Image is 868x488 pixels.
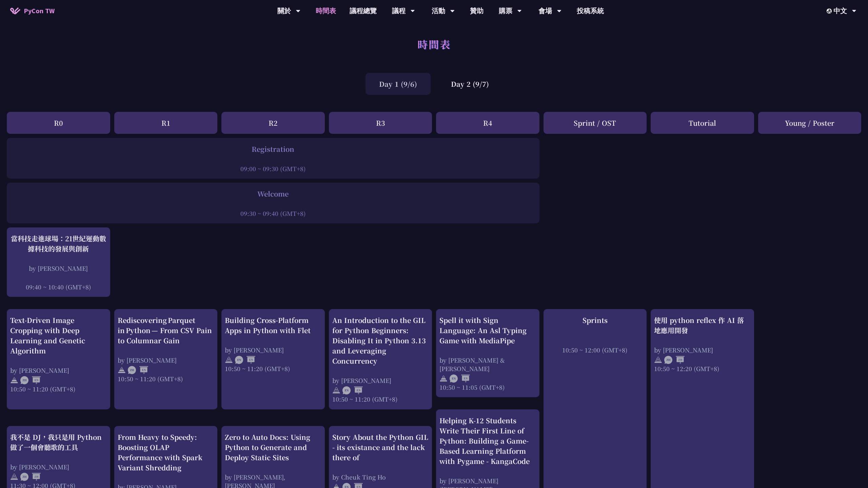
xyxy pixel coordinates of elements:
[10,7,20,14] img: Home icon of PyCon TW 2025
[10,385,107,393] div: 10:50 ~ 11:20 (GMT+8)
[7,112,110,134] div: R0
[439,356,536,373] div: by [PERSON_NAME] & [PERSON_NAME]
[10,264,107,272] div: by [PERSON_NAME]
[20,376,41,384] img: ZHEN.371966e.svg
[450,374,470,383] img: ENEN.5a408d1.svg
[417,34,451,54] h1: 時間表
[654,364,751,373] div: 10:50 ~ 12:20 (GMT+8)
[439,315,536,391] a: Spell it with Sign Language: An Asl Typing Game with MediaPipe by [PERSON_NAME] & [PERSON_NAME] 1...
[118,374,214,383] div: 10:50 ~ 11:20 (GMT+8)
[332,376,429,385] div: by [PERSON_NAME]
[332,473,429,481] div: by Cheuk Ting Ho
[664,356,685,364] img: ZHZH.38617ef.svg
[10,189,536,199] div: Welcome
[342,386,363,394] img: ENEN.5a408d1.svg
[10,233,107,254] div: 當科技走進球場：21世紀運動數據科技的發展與創新
[544,112,647,134] div: Sprint / OST
[332,395,429,403] div: 10:50 ~ 11:20 (GMT+8)
[332,315,429,403] a: An Introduction to the GIL for Python Beginners: Disabling It in Python 3.13 and Leveraging Concu...
[24,6,55,16] span: PyCon TW
[366,73,431,95] div: Day 1 (9/6)
[332,386,340,394] img: svg+xml;base64,PHN2ZyB4bWxucz0iaHR0cDovL3d3dy53My5vcmcvMjAwMC9zdmciIHdpZHRoPSIyNCIgaGVpZ2h0PSIyNC...
[225,315,321,335] div: Building Cross-Platform Apps in Python with Flet
[118,315,214,383] a: Rediscovering Parquet in Python — From CSV Pain to Columnar Gain by [PERSON_NAME] 10:50 ~ 11:20 (...
[10,473,18,481] img: svg+xml;base64,PHN2ZyB4bWxucz0iaHR0cDovL3d3dy53My5vcmcvMjAwMC9zdmciIHdpZHRoPSIyNCIgaGVpZ2h0PSIyNC...
[10,164,536,173] div: 09:00 ~ 09:30 (GMT+8)
[437,73,502,95] div: Day 2 (9/7)
[221,112,325,134] div: R2
[225,346,321,354] div: by [PERSON_NAME]
[439,383,536,391] div: 10:50 ~ 11:05 (GMT+8)
[10,144,536,154] div: Registration
[654,315,751,373] a: 使用 python reflex 作 AI 落地應用開發 by [PERSON_NAME] 10:50 ~ 12:20 (GMT+8)
[439,374,448,383] img: svg+xml;base64,PHN2ZyB4bWxucz0iaHR0cDovL3d3dy53My5vcmcvMjAwMC9zdmciIHdpZHRoPSIyNCIgaGVpZ2h0PSIyNC...
[225,315,321,373] a: Building Cross-Platform Apps in Python with Flet by [PERSON_NAME] 10:50 ~ 11:20 (GMT+8)
[10,209,536,218] div: 09:30 ~ 09:40 (GMT+8)
[758,112,862,134] div: Young / Poster
[651,112,754,134] div: Tutorial
[128,366,148,374] img: ZHEN.371966e.svg
[654,356,662,364] img: svg+xml;base64,PHN2ZyB4bWxucz0iaHR0cDovL3d3dy53My5vcmcvMjAwMC9zdmciIHdpZHRoPSIyNCIgaGVpZ2h0PSIyNC...
[10,315,107,393] a: Text-Driven Image Cropping with Deep Learning and Genetic Algorithm by [PERSON_NAME] 10:50 ~ 11:2...
[654,346,751,354] div: by [PERSON_NAME]
[118,356,214,364] div: by [PERSON_NAME]
[3,2,61,19] a: PyCon TW
[332,432,429,463] div: Story About the Python GIL - its existance and the lack there of
[436,112,539,134] div: R4
[10,283,107,291] div: 09:40 ~ 10:40 (GMT+8)
[827,8,833,14] img: Locale Icon
[235,356,255,364] img: ENEN.5a408d1.svg
[225,432,321,463] div: Zero to Auto Docs: Using Python to Generate and Deploy Static Sites
[10,366,107,374] div: by [PERSON_NAME]
[10,432,107,452] div: 我不是 DJ，我只是用 Python 做了一個會聽歌的工具
[114,112,218,134] div: R1
[547,315,644,325] div: Sprints
[10,463,107,471] div: by [PERSON_NAME]
[439,415,536,466] div: Helping K-12 Students Write Their First Line of Python: Building a Game-Based Learning Platform w...
[20,473,41,481] img: ZHZH.38617ef.svg
[10,376,18,384] img: svg+xml;base64,PHN2ZyB4bWxucz0iaHR0cDovL3d3dy53My5vcmcvMjAwMC9zdmciIHdpZHRoPSIyNCIgaGVpZ2h0PSIyNC...
[654,315,751,335] div: 使用 python reflex 作 AI 落地應用開發
[118,315,214,346] div: Rediscovering Parquet in Python — From CSV Pain to Columnar Gain
[439,315,536,346] div: Spell it with Sign Language: An Asl Typing Game with MediaPipe
[547,346,644,354] div: 10:50 ~ 12:00 (GMT+8)
[10,315,107,356] div: Text-Driven Image Cropping with Deep Learning and Genetic Algorithm
[10,233,107,291] a: 當科技走進球場：21世紀運動數據科技的發展與創新 by [PERSON_NAME] 09:40 ~ 10:40 (GMT+8)
[329,112,432,134] div: R3
[225,364,321,373] div: 10:50 ~ 11:20 (GMT+8)
[225,356,233,364] img: svg+xml;base64,PHN2ZyB4bWxucz0iaHR0cDovL3d3dy53My5vcmcvMjAwMC9zdmciIHdpZHRoPSIyNCIgaGVpZ2h0PSIyNC...
[118,432,214,473] div: From Heavy to Speedy: Boosting OLAP Performance with Spark Variant Shredding
[332,315,429,366] div: An Introduction to the GIL for Python Beginners: Disabling It in Python 3.13 and Leveraging Concu...
[118,366,126,374] img: svg+xml;base64,PHN2ZyB4bWxucz0iaHR0cDovL3d3dy53My5vcmcvMjAwMC9zdmciIHdpZHRoPSIyNCIgaGVpZ2h0PSIyNC...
